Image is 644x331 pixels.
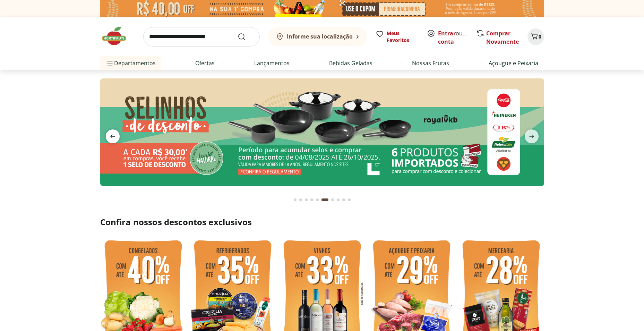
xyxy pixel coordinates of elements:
[143,27,260,46] input: search
[298,192,303,208] button: Go to page 2 from fs-carousel
[106,55,156,71] span: Departamentos
[486,29,519,45] a: Comprar Novamente
[412,59,449,67] a: Nossas Frutas
[438,29,469,46] span: ou
[387,30,419,44] span: Meus Favoritos
[335,192,341,208] button: Go to page 8 from fs-carousel
[100,129,125,143] button: previous
[315,192,320,208] button: Go to page 5 from fs-carousel
[519,129,544,143] button: next
[489,59,538,67] a: Açougue e Peixaria
[438,29,456,37] a: Entrar
[438,29,476,45] a: Criar conta
[320,192,330,208] button: Current page from fs-carousel
[106,55,114,71] button: Menu
[238,33,254,41] button: Submit Search
[330,192,335,208] button: Go to page 7 from fs-carousel
[376,30,419,44] a: Meus Favoritos
[287,33,353,40] b: Informe sua localização
[539,33,541,40] span: 0
[195,59,215,67] a: Ofertas
[309,192,315,208] button: Go to page 4 from fs-carousel
[254,59,290,67] a: Lançamentos
[100,78,544,186] img: selinhos
[292,192,298,208] button: Go to page 1 from fs-carousel
[303,192,309,208] button: Go to page 3 from fs-carousel
[527,28,544,45] button: Carrinho
[346,192,352,208] button: Go to page 10 from fs-carousel
[268,27,367,46] button: Informe sua localização
[100,217,544,228] h2: Confira nossos descontos exclusivos
[100,26,135,46] img: Hortifruti
[341,192,346,208] button: Go to page 9 from fs-carousel
[329,59,372,67] a: Bebidas Geladas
